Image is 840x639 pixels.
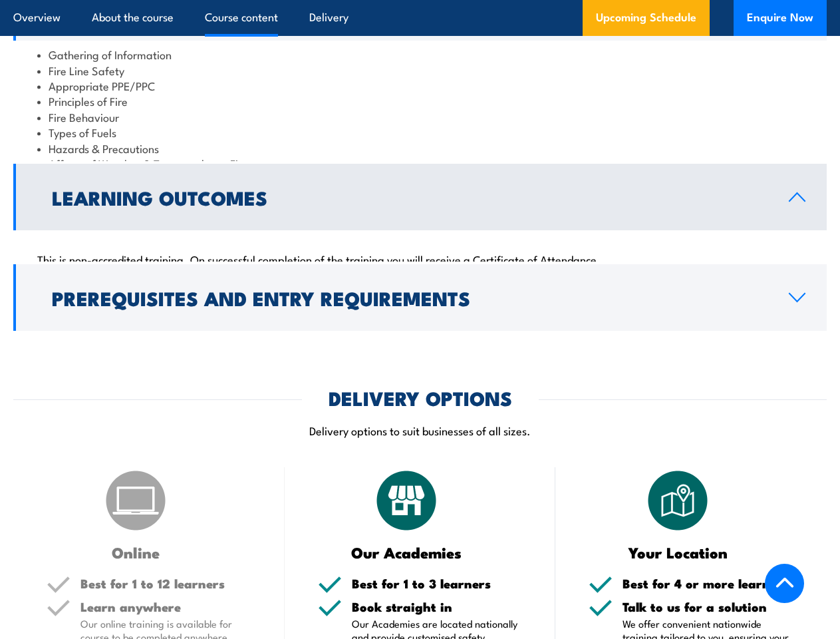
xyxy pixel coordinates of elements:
h3: Your Location [589,544,767,560]
h2: DELIVERY OPTIONS [329,389,512,406]
li: Fire Line Safety [37,63,803,78]
h5: Best for 4 or more learners [623,577,793,590]
h5: Talk to us for a solution [623,600,793,613]
h5: Learn anywhere [80,600,251,613]
li: Types of Fuels [37,124,803,140]
h3: Our Academies [318,544,496,560]
li: Affects of Weather & Topography on Fires [37,156,803,171]
h2: Prerequisites and Entry Requirements [52,289,768,306]
li: Principles of Fire [37,93,803,108]
p: Delivery options to suit businesses of all sizes. [13,423,827,438]
h3: Online [47,544,225,560]
h5: Book straight in [352,600,523,613]
h2: Learning Outcomes [52,188,768,206]
li: Hazards & Precautions [37,140,803,156]
h5: Best for 1 to 12 learners [80,577,251,590]
li: Gathering of Information [37,47,803,62]
p: This is non-accredited training. On successful completion of the training you will receive a Cert... [37,252,803,266]
li: Appropriate PPE/PPC [37,78,803,93]
a: Learning Outcomes [13,164,827,230]
a: Prerequisites and Entry Requirements [13,264,827,331]
li: Fire Behaviour [37,109,803,124]
h5: Best for 1 to 3 learners [352,577,523,590]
